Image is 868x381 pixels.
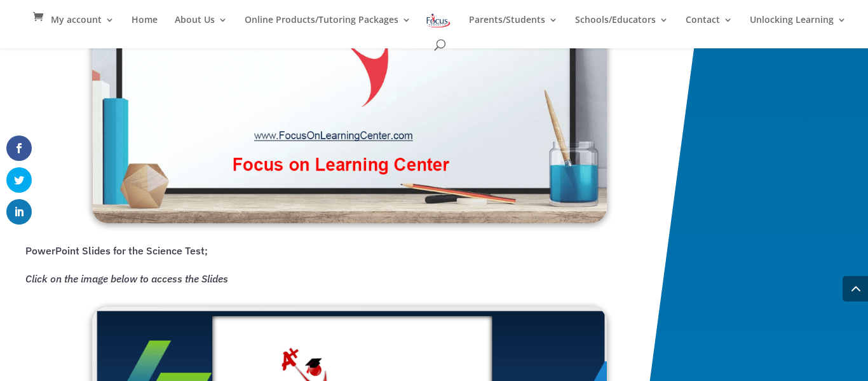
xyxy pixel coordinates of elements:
[51,15,114,37] a: My account
[175,15,227,37] a: About Us
[575,15,668,37] a: Schools/Educators
[425,11,452,30] img: Focus on Learning
[245,15,411,37] a: Online Products/Tutoring Packages
[25,272,228,285] em: Click on the image below to access the Slides
[92,211,607,226] a: Digital ACT Prep English/Reading Workbook
[469,15,558,37] a: Parents/Students
[25,242,693,270] p: PowerPoint Slides for the Science Test;
[686,15,733,37] a: Contact
[750,15,846,37] a: Unlocking Learning
[132,15,158,37] a: Home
